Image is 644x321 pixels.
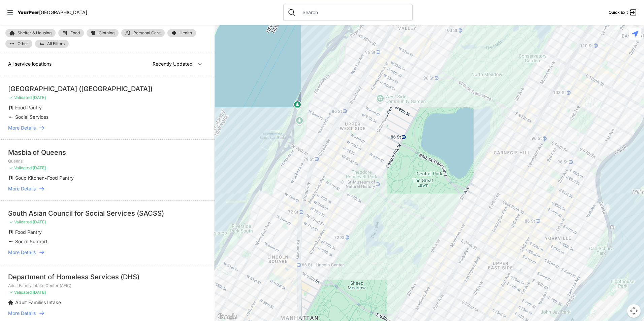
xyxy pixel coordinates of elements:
[8,124,36,131] span: More Details
[70,31,80,35] span: Food
[133,31,161,35] span: Personal Care
[298,9,408,16] input: Search
[8,148,206,157] div: Masbia of Queens
[39,9,87,15] span: [GEOGRAPHIC_DATA]
[18,9,39,15] span: YourPeer
[35,40,69,48] a: All Filters
[8,249,206,256] a: More Details
[33,219,46,224] span: [DATE]
[33,290,46,295] span: [DATE]
[15,105,42,110] span: Food Pantry
[9,165,32,170] span: ✓ Validated
[87,29,119,37] a: Clothing
[216,312,238,321] img: Google
[8,283,206,288] p: Adult Family Intake Center (AFIC)
[609,8,637,16] a: Quick Exit
[47,175,74,181] span: Food Pantry
[216,312,238,321] a: Open this area in Google Maps (opens a new window)
[8,185,36,192] span: More Details
[18,31,52,35] span: Shelter & Housing
[9,95,32,100] span: ✓ Validated
[8,84,206,94] div: [GEOGRAPHIC_DATA] ([GEOGRAPHIC_DATA])
[8,124,206,131] a: More Details
[15,229,42,235] span: Food Pantry
[44,175,47,181] span: •
[167,29,196,37] a: Health
[8,272,206,282] div: Department of Homeless Services (DHS)
[627,304,641,318] button: Map camera controls
[18,10,87,14] a: YourPeer[GEOGRAPHIC_DATA]
[9,219,32,224] span: ✓ Validated
[58,29,84,37] a: Food
[33,95,46,100] span: [DATE]
[5,29,56,37] a: Shelter & Housing
[8,185,206,192] a: More Details
[8,310,206,317] a: More Details
[8,209,206,218] div: South Asian Council for Social Services (SACSS)
[121,29,165,37] a: Personal Care
[15,114,49,120] span: Social Services
[8,249,36,256] span: More Details
[180,31,192,35] span: Health
[8,158,206,164] p: Queens
[609,10,628,15] span: Quick Exit
[5,40,32,48] a: Other
[15,239,47,244] span: Social Support
[9,290,32,295] span: ✓ Validated
[47,42,65,46] span: All Filters
[18,42,28,46] span: Other
[33,165,46,170] span: [DATE]
[99,31,115,35] span: Clothing
[15,299,61,305] span: Adult Families Intake
[15,175,44,181] span: Soup Kitchen
[8,310,36,317] span: More Details
[8,61,52,67] span: All service locations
